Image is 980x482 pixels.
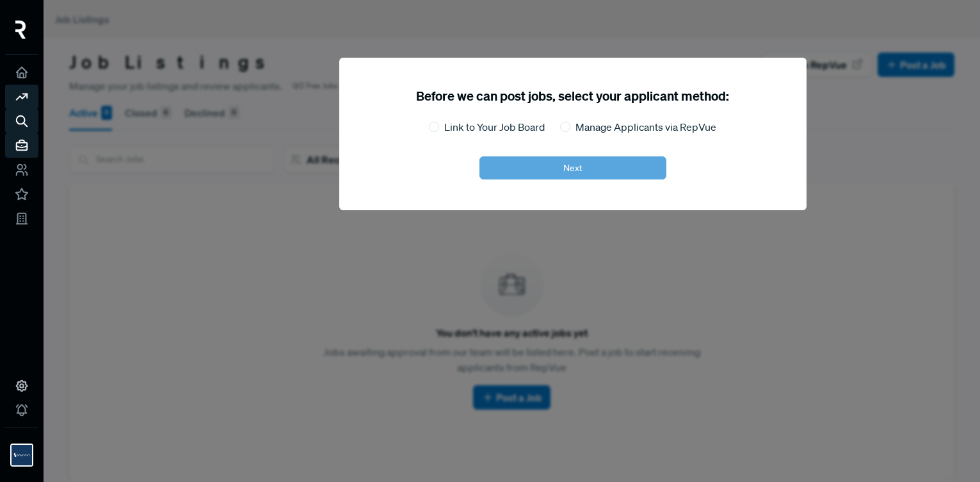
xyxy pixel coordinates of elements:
img: RepVue [15,21,26,39]
h5: Before we can post jobs, select your applicant method: [416,88,729,104]
label: Link to Your Job Board [444,119,545,135]
a: Saviynt [5,428,38,472]
img: Saviynt [12,445,32,465]
label: Manage Applicants via RepVue [575,119,716,135]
